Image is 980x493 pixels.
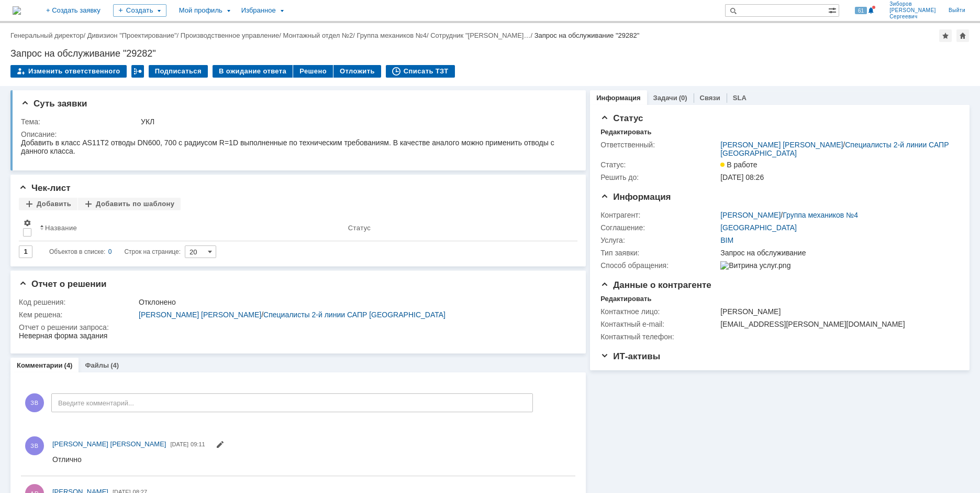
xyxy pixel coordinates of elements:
[600,280,711,290] span: Данные о контрагенте
[720,160,757,169] span: В работе
[52,439,166,449] a: [PERSON_NAME] [PERSON_NAME]
[600,128,651,136] div: Редактировать
[600,320,718,328] div: Контактный e-mail:
[720,211,781,219] a: [PERSON_NAME]
[170,441,188,447] span: [DATE]
[139,310,570,319] div: /
[108,245,112,258] div: 0
[889,14,936,20] span: Сергеевич
[596,94,640,102] a: Информация
[21,117,139,126] div: Тема:
[600,141,718,149] div: Ответственный:
[344,215,569,241] th: Статус
[600,351,660,361] span: ИТ-активы
[19,183,71,193] span: Чек-лист
[17,361,63,369] a: Комментарии
[45,224,77,232] div: Название
[720,141,953,157] div: /
[85,361,109,369] a: Файлы
[828,5,839,15] span: Расширенный поиск
[600,295,651,303] div: Редактировать
[733,94,747,102] a: SLA
[13,6,21,15] img: logo
[19,298,137,306] div: Код решения:
[23,219,31,227] span: Настройки
[430,31,534,39] div: /
[49,245,181,258] i: Строк на странице:
[139,298,570,306] div: Отклонено
[357,31,426,39] a: Группа механиков №4
[534,31,640,39] div: Запрос на обслуживание "29282"
[52,440,166,448] span: [PERSON_NAME] [PERSON_NAME]
[889,7,936,14] span: [PERSON_NAME]
[87,31,177,39] a: Дивизион "Проектирование"
[720,223,797,232] a: [GEOGRAPHIC_DATA]
[348,224,371,232] div: Статус
[131,65,144,78] div: Работа с массовостью
[600,307,718,316] div: Контактное лицо:
[956,29,969,42] div: Сделать домашней страницей
[19,323,572,331] div: Отчет о решении запроса:
[141,117,570,126] div: УКЛ
[36,215,344,241] th: Название
[720,236,733,244] a: BIM
[600,333,718,341] div: Контактный телефон:
[600,113,643,123] span: Статус
[600,236,718,244] div: Услуга:
[21,99,87,109] span: Суть заявки
[87,31,181,39] div: /
[263,310,446,319] a: Специалисты 2-й линии САПР [GEOGRAPHIC_DATA]
[181,31,283,39] div: /
[216,442,224,450] span: Редактировать
[600,261,718,270] div: Способ обращения:
[21,130,572,138] div: Описание:
[600,173,718,181] div: Решить до:
[10,31,87,39] div: /
[139,310,261,319] a: [PERSON_NAME] [PERSON_NAME]
[110,361,119,369] div: (4)
[600,211,718,219] div: Контрагент:
[783,211,858,219] a: Группа механиков №4
[600,160,718,169] div: Статус:
[283,31,353,39] a: Монтажный отдел №2
[181,31,279,39] a: Производственное управление
[653,94,677,102] a: Задачи
[600,223,718,232] div: Соглашение:
[720,261,790,270] img: Витрина услуг.png
[283,31,357,39] div: /
[13,6,21,15] a: Перейти на домашнюю страницу
[939,29,952,42] div: Добавить в избранное
[700,94,720,102] a: Связи
[720,211,858,219] div: /
[720,173,764,181] span: [DATE] 08:26
[720,307,953,316] div: [PERSON_NAME]
[49,248,105,255] span: Объектов в списке:
[855,7,867,14] span: 61
[600,192,671,202] span: Информация
[357,31,430,39] div: /
[25,393,44,412] span: ЗВ
[720,141,949,157] a: Специалисты 2-й линии САПР [GEOGRAPHIC_DATA]
[720,320,953,328] div: [EMAIL_ADDRESS][PERSON_NAME][DOMAIN_NAME]
[889,1,936,7] span: Зиборов
[64,361,73,369] div: (4)
[679,94,687,102] div: (0)
[10,31,83,39] a: Генеральный директор
[720,141,843,149] a: [PERSON_NAME] [PERSON_NAME]
[191,441,205,447] span: 09:11
[720,249,953,257] div: Запрос на обслуживание
[19,310,137,319] div: Кем решена:
[10,48,970,59] div: Запрос на обслуживание "29282"
[113,4,166,17] div: Создать
[600,249,718,257] div: Тип заявки:
[430,31,530,39] a: Сотрудник "[PERSON_NAME]…
[19,279,106,289] span: Отчет о решении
